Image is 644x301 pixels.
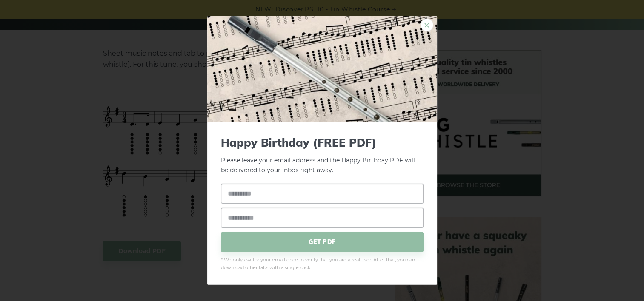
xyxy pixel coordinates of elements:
[221,136,424,149] span: Happy Birthday (FREE PDF)
[221,256,424,271] span: * We only ask for your email once to verify that you are a real user. After that, you can downloa...
[207,16,437,122] img: Tin Whistle Tab Preview
[421,19,433,31] a: ×
[221,136,424,175] p: Please leave your email address and the Happy Birthday PDF will be delivered to your inbox right ...
[221,232,424,252] span: GET PDF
